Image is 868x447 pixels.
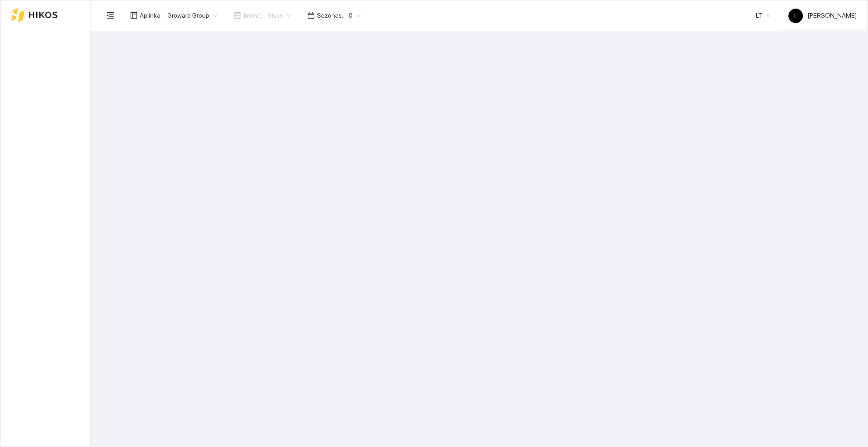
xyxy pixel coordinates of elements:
[167,9,217,22] span: Groward Group
[307,12,315,19] span: calendar
[349,9,361,22] span: 0
[317,10,343,20] span: Sezonas :
[243,10,262,20] span: Įmonė :
[106,11,114,19] span: menu-fold
[788,12,857,19] span: [PERSON_NAME]
[794,9,797,23] span: L
[756,9,770,22] span: LT
[234,12,241,19] span: shop
[140,10,162,20] span: Aplinka :
[130,12,137,19] span: layout
[268,9,291,22] span: Visos
[101,6,119,24] button: menu-fold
